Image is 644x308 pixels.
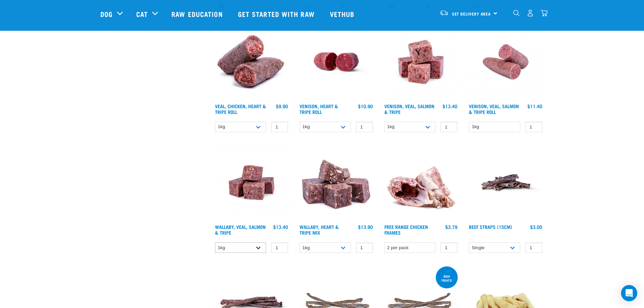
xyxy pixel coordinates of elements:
[440,122,457,132] input: 1
[445,224,457,230] div: $3.79
[541,9,548,17] img: home-icon@2x.png
[530,224,542,230] div: $3.00
[273,224,288,230] div: $13.40
[231,0,323,27] a: Get started with Raw
[527,9,534,17] img: user.png
[383,144,459,221] img: 1236 Chicken Frame Turks 01
[358,103,373,109] div: $10.90
[525,242,542,253] input: 1
[271,242,288,253] input: 1
[527,103,542,109] div: $11.40
[215,226,266,233] a: Wallaby, Veal, Salmon & Tripe
[100,9,113,19] a: Dog
[443,103,457,109] div: $13.40
[165,0,231,27] a: Raw Education
[215,105,266,113] a: Veal, Chicken, Heart & Tripe Roll
[358,224,373,230] div: $13.90
[300,226,339,233] a: Wallaby, Heart & Tripe Mix
[323,0,363,27] a: Vethub
[383,24,459,100] img: Venison Veal Salmon Tripe 1621
[467,24,544,100] img: Venison Veal Salmon Tripe 1651
[469,226,512,228] a: Beef Straps (15cm)
[213,24,290,100] img: 1263 Chicken Organ Roll 02
[621,285,637,301] div: Open Intercom Messenger
[298,24,375,100] img: Raw Essentials Venison Heart & Tripe Hypoallergenic Raw Pet Food Bulk Roll Unwrapped
[452,13,491,15] span: Set Delivery Area
[298,144,375,221] img: 1174 Wallaby Heart Tripe Mix 01
[467,144,544,221] img: Raw Essentials Beef Straps 15cm 6 Pack
[513,10,520,16] img: home-icon-1@2x.png
[136,9,148,19] a: Cat
[525,122,542,132] input: 1
[384,226,428,233] a: Free Range Chicken Frames
[213,144,290,221] img: Wallaby Veal Salmon Tripe 1642
[384,105,434,113] a: Venison, Veal, Salmon & Tripe
[300,105,338,113] a: Venison, Heart & Tripe Roll
[271,122,288,132] input: 1
[276,103,288,109] div: $9.90
[356,242,373,253] input: 1
[469,105,519,113] a: Venison, Veal, Salmon & Tripe Roll
[356,122,373,132] input: 1
[439,10,449,16] img: van-moving.png
[440,242,457,253] input: 1
[436,271,458,285] div: BULK TREATS!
